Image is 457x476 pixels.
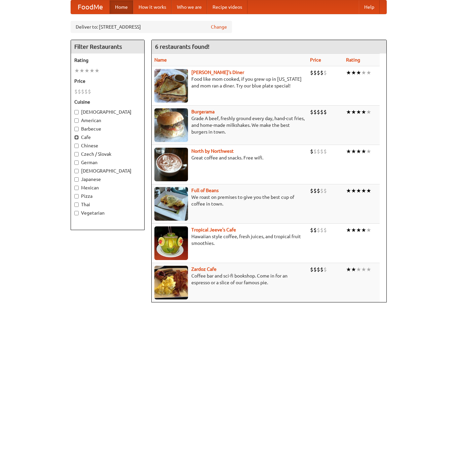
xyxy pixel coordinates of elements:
[154,187,188,221] img: beans.jpg
[346,57,360,63] a: Rating
[74,125,141,132] label: Barbecue
[88,88,91,95] li: $
[74,144,79,148] input: Chinese
[74,127,79,131] input: Barbecue
[356,69,361,76] li: ★
[323,69,327,76] li: $
[191,227,236,232] a: Tropical Jeeve's Cafe
[84,67,89,74] li: ★
[154,272,305,286] p: Coffee bar and sci-fi bookshop. Come in for an espresso or a slice of our famous pie.
[356,108,361,116] li: ★
[133,0,172,14] a: How it works
[320,187,323,194] li: $
[74,88,78,95] li: $
[346,69,351,76] li: ★
[74,110,79,114] input: [DEMOGRAPHIC_DATA]
[191,188,219,193] a: Full of Beans
[89,67,94,74] li: ★
[191,148,234,154] b: North by Northwest
[361,69,366,76] li: ★
[346,226,351,234] li: ★
[74,203,79,207] input: Thai
[323,108,327,116] li: $
[155,43,210,50] ng-pluralize: 6 restaurants found!
[313,187,317,194] li: $
[154,57,167,63] a: Name
[71,40,144,53] h4: Filter Restaurants
[320,69,323,76] li: $
[320,108,323,116] li: $
[191,70,244,75] a: [PERSON_NAME]'s Diner
[154,154,305,161] p: Great coffee and snacks. Free wifi.
[154,69,188,103] img: sallys.jpg
[110,0,133,14] a: Home
[323,148,327,155] li: $
[313,148,317,155] li: $
[351,266,356,273] li: ★
[207,0,247,14] a: Recipe videos
[74,152,79,156] input: Czech / Slovak
[361,108,366,116] li: ★
[74,186,79,190] input: Mexican
[71,21,232,33] div: Deliver to: [STREET_ADDRESS]
[310,266,313,273] li: $
[317,148,320,155] li: $
[74,151,141,157] label: Czech / Slovak
[84,88,88,95] li: $
[320,266,323,273] li: $
[346,266,351,273] li: ★
[313,108,317,116] li: $
[74,142,141,149] label: Chinese
[191,266,217,272] b: Zardoz Cafe
[154,76,305,89] p: Food like mom cooked, if you grew up in [US_STATE] and mom ran a diner. Try our blue plate special!
[74,210,141,216] label: Vegetarian
[317,226,320,234] li: $
[74,194,79,198] input: Pizza
[351,148,356,155] li: ★
[323,187,327,194] li: $
[313,266,317,273] li: $
[351,108,356,116] li: ★
[359,0,380,14] a: Help
[74,211,79,215] input: Vegetarian
[74,177,79,182] input: Japanese
[154,233,305,247] p: Hawaiian style coffee, fresh juices, and tropical fruit smoothies.
[317,187,320,194] li: $
[313,226,317,234] li: $
[346,148,351,155] li: ★
[191,109,215,114] b: Burgerama
[78,88,81,95] li: $
[361,187,366,194] li: ★
[366,148,371,155] li: ★
[323,226,327,234] li: $
[361,226,366,234] li: ★
[356,226,361,234] li: ★
[74,201,141,208] label: Thai
[356,266,361,273] li: ★
[313,69,317,76] li: $
[74,109,141,115] label: [DEMOGRAPHIC_DATA]
[351,226,356,234] li: ★
[351,69,356,76] li: ★
[79,67,84,74] li: ★
[310,148,313,155] li: $
[154,226,188,260] img: jeeves.jpg
[74,118,79,123] input: American
[94,67,100,74] li: ★
[366,108,371,116] li: ★
[361,266,366,273] li: ★
[74,78,141,84] h5: Price
[310,57,321,63] a: Price
[154,194,305,207] p: We roast on premises to give you the best cup of coffee in town.
[366,266,371,273] li: ★
[320,148,323,155] li: $
[81,88,84,95] li: $
[74,99,141,105] h5: Cuisine
[74,159,141,166] label: German
[317,108,320,116] li: $
[366,69,371,76] li: ★
[71,0,110,14] a: FoodMe
[74,135,79,140] input: Cafe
